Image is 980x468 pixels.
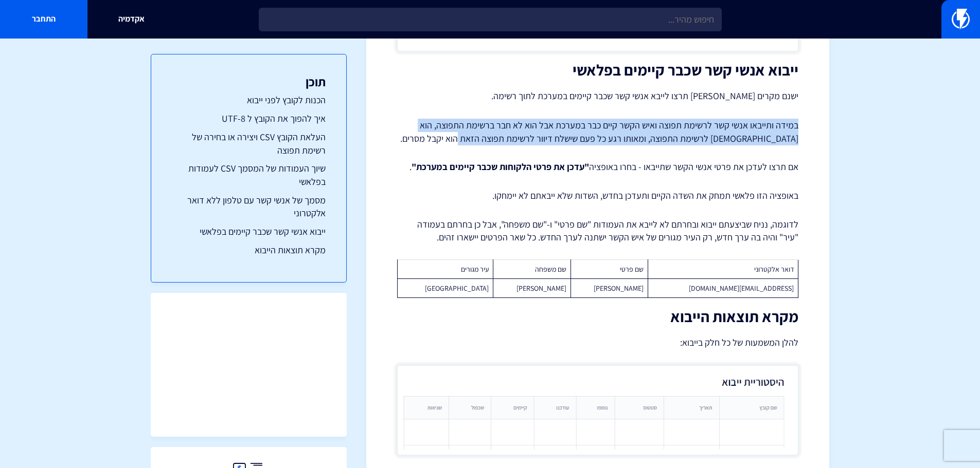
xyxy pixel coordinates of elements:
[398,279,493,298] td: [GEOGRAPHIC_DATA]
[648,260,798,279] td: דואר אלקטרוני
[172,194,326,220] a: מסמך של אנשי קשר עם טלפון ללא דואר אלקטרוני
[397,119,798,145] p: במידה ותייבאו אנשי קשר לרשימת תפוצה ואיש הקשר קיים כבר במערכת אבל הוא לא חבר ברשימת התפוצה, הוא [...
[398,260,493,279] td: עיר מגורים
[397,89,798,103] p: ישנם מקרים [PERSON_NAME] תרצו לייבא אנשי קשר שכבר קיימים במערכת לתוך רשימה.
[397,308,798,325] h2: מקרא תוצאות הייבוא
[172,93,326,107] a: הכנות לקובץ לפני ייבוא
[172,75,326,88] h3: תוכן
[172,225,326,238] a: ייבוא אנשי קשר שכבר קיימים בפלאשי
[493,260,571,279] td: שם משפחה
[648,279,798,298] td: [EMAIL_ADDRESS][DOMAIN_NAME]
[259,8,722,31] input: חיפוש מהיר...
[172,130,326,157] a: העלאת הקובץ CSV ויצירה או בחירה של רשימת תפוצה
[172,112,326,125] a: איך להפוך את הקובץ ל UTF-8
[571,260,648,279] td: שם פרטי
[172,162,326,188] a: שיוך העמודות של המסמך CSV לעמודות בפלאשי
[397,189,798,202] p: באופציה הזו פלאשי תמחק את השדה הקיים ותעדכן בחדש, השדות שלא ייבאתם לא יימחקו.
[397,62,798,79] h2: ייבוא אנשי קשר שכבר קיימים בפלאשי
[397,160,798,174] p: אם תרצו לעדכן את פרטי אנשי הקשר שתייבאו - בחרו באופציה .
[571,279,648,298] td: [PERSON_NAME]
[172,244,326,257] a: מקרא תוצאות הייבוא
[493,279,571,298] td: [PERSON_NAME]
[412,161,589,173] strong: "עדכן את פרטי הלקוחות שכבר קיימים במערכת"
[397,335,798,350] p: להלן המשמעות של כל חלק בייבוא:
[397,218,798,244] p: לדוגמה, נניח שביצעתם ייבוא ובחרתם לא לייבא את העמודות "שם פרטי" ו-"שם משפחה", אבל כן בחרתם בעמודה...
